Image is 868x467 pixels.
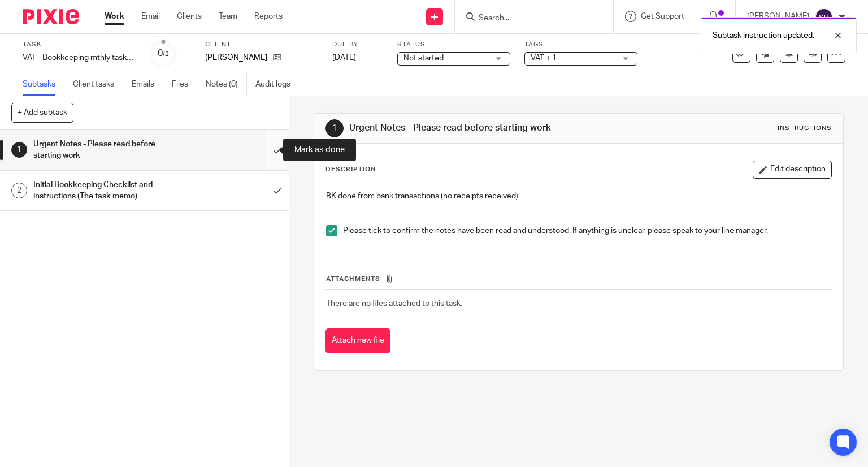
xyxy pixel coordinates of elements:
[172,73,197,96] a: Files
[254,11,283,22] a: Reports
[397,40,510,49] label: Status
[158,47,169,60] div: 0
[326,300,462,308] span: There are no files attached to this task.
[141,11,160,22] a: Email
[349,122,602,134] h1: Urgent Notes - Please read before starting work
[33,136,181,165] h1: Urgent Notes - Please read before starting work
[206,73,247,96] a: Notes (0)
[325,165,376,174] p: Description
[326,191,832,202] p: BK done from bank transactions (no receipts received)
[105,11,124,22] a: Work
[205,52,267,63] p: [PERSON_NAME]
[23,52,136,63] div: VAT - Bookkeeping mthly tasks - August 2025
[815,8,833,26] img: svg%3E
[163,51,169,57] small: /2
[778,124,832,133] div: Instructions
[177,11,202,22] a: Clients
[219,11,237,22] a: Team
[73,73,123,96] a: Client tasks
[23,40,136,49] label: Task
[23,52,136,63] div: VAT - Bookkeeping mthly tasks - [DATE]
[132,73,163,96] a: Emails
[11,183,27,198] div: 2
[23,73,64,96] a: Subtasks
[11,103,73,122] button: + Add subtask
[33,176,181,205] h1: Initial Bookkeeping Checklist and instructions (The task memo)
[23,9,79,24] img: Pixie
[325,328,390,354] button: Attach new file
[332,40,383,49] label: Due by
[205,40,318,49] label: Client
[255,73,299,96] a: Audit logs
[325,119,344,137] div: 1
[531,54,557,62] span: VAT + 1
[403,54,444,62] span: Not started
[332,54,356,62] span: [DATE]
[713,30,814,41] p: Subtask instruction updated.
[343,225,832,236] p: Please tick to confirm the notes have been read and understood. If anything is unclear, please sp...
[11,142,27,158] div: 1
[753,161,832,179] button: Edit description
[326,276,380,282] span: Attachments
